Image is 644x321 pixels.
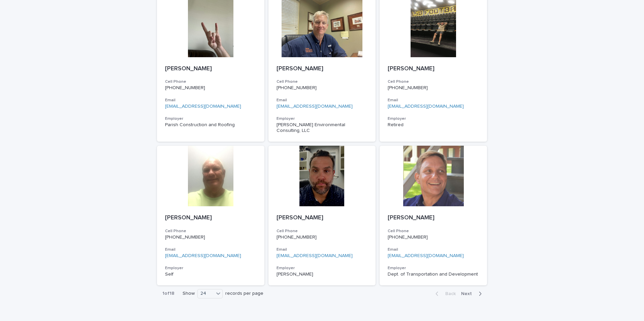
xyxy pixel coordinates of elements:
[388,247,479,252] h3: Email
[165,85,205,90] a: [PHONE_NUMBER]
[430,291,458,297] button: Back
[277,85,317,90] a: [PHONE_NUMBER]
[157,146,264,285] a: [PERSON_NAME]Cell Phone[PHONE_NUMBER]Email[EMAIL_ADDRESS][DOMAIN_NAME]EmployerSelf
[165,65,256,73] p: [PERSON_NAME]
[277,272,368,277] p: [PERSON_NAME]
[198,290,214,297] div: 24
[165,247,256,252] h3: Email
[165,104,241,109] a: [EMAIL_ADDRESS][DOMAIN_NAME]
[388,85,428,90] a: [PHONE_NUMBER]
[277,235,317,240] a: [PHONE_NUMBER]
[277,116,368,121] h3: Employer
[165,98,256,103] h3: Email
[388,214,479,222] p: [PERSON_NAME]
[388,122,479,128] p: Retired
[388,98,479,103] h3: Email
[277,122,368,134] p: [PERSON_NAME] Environmental Consulting, LLC
[165,253,241,258] a: [EMAIL_ADDRESS][DOMAIN_NAME]
[388,116,479,121] h3: Employer
[277,98,368,103] h3: Email
[165,214,256,222] p: [PERSON_NAME]
[165,265,256,271] h3: Employer
[277,247,368,252] h3: Email
[277,265,368,271] h3: Employer
[458,291,487,297] button: Next
[388,235,428,240] a: [PHONE_NUMBER]
[277,104,353,109] a: [EMAIL_ADDRESS][DOMAIN_NAME]
[277,253,353,258] a: [EMAIL_ADDRESS][DOMAIN_NAME]
[157,285,180,302] p: 1 of 18
[388,79,479,84] h3: Cell Phone
[225,291,263,296] p: records per page
[268,146,376,285] a: [PERSON_NAME]Cell Phone[PHONE_NUMBER]Email[EMAIL_ADDRESS][DOMAIN_NAME]Employer[PERSON_NAME]
[388,65,479,73] p: [PERSON_NAME]
[165,228,256,234] h3: Cell Phone
[277,214,368,222] p: [PERSON_NAME]
[388,104,464,109] a: [EMAIL_ADDRESS][DOMAIN_NAME]
[277,228,368,234] h3: Cell Phone
[165,122,256,128] p: Parish Construction and Roofing
[388,265,479,271] h3: Employer
[461,291,476,296] span: Next
[165,235,205,240] a: [PHONE_NUMBER]
[165,79,256,84] h3: Cell Phone
[388,228,479,234] h3: Cell Phone
[380,146,487,285] a: [PERSON_NAME]Cell Phone[PHONE_NUMBER]Email[EMAIL_ADDRESS][DOMAIN_NAME]EmployerDept. of Transporta...
[183,291,195,296] p: Show
[165,116,256,121] h3: Employer
[277,79,368,84] h3: Cell Phone
[165,272,256,277] p: Self
[388,253,464,258] a: [EMAIL_ADDRESS][DOMAIN_NAME]
[441,291,456,296] span: Back
[277,65,368,73] p: [PERSON_NAME]
[388,272,479,277] p: Dept. of Transportation and Development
